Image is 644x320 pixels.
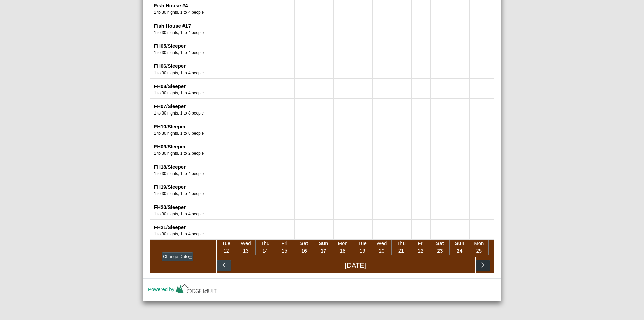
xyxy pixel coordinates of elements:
div: Number of Guests [154,231,217,237]
li: Mon [333,240,353,255]
li: Tue [217,240,236,255]
li: Fri [275,240,294,255]
span: 16 [301,248,307,254]
div: Fish House #17 [154,22,217,30]
div: FH19/Sleeper [154,183,217,191]
span: 14 [262,248,268,254]
span: 15 [282,248,287,254]
div: FH08/Sleeper [154,83,217,90]
div: FH18/Sleeper [154,163,217,171]
div: FH05/Sleeper [154,42,217,50]
li: Sun [450,240,469,255]
svg: calendar [189,256,192,259]
li: Wed [236,240,256,255]
svg: chevron left [221,262,227,268]
div: Number of Guests [154,30,217,36]
div: Number of Guests [154,90,217,96]
div: [DATE] [235,257,476,273]
li: Mon [469,240,489,255]
img: lv-small.ca335149.png [174,282,218,297]
div: Number of Guests [154,110,217,116]
span: 20 [379,248,385,254]
li: Thu [392,240,411,255]
span: 13 [243,248,249,254]
li: Wed [372,240,392,255]
span: 18 [340,248,346,254]
li: Sat [430,240,450,255]
div: FH09/Sleeper [154,143,217,151]
div: FH21/Sleeper [154,224,217,231]
div: Number of Guests [154,211,217,217]
span: 21 [398,248,404,254]
span: 25 [476,248,482,254]
span: 22 [418,248,424,254]
div: FH20/Sleeper [154,203,217,211]
div: FH10/Sleeper [154,123,217,131]
button: chevron right [476,260,490,272]
div: FH07/Sleeper [154,103,217,110]
div: Number of Guests [154,9,217,15]
span: 17 [321,248,326,254]
li: Sat [294,240,314,255]
span: 19 [360,248,365,254]
button: Change Datecalendar [162,252,193,261]
span: 24 [457,248,463,254]
li: Thu [256,240,275,255]
li: Tue [353,240,372,255]
div: Fish House #4 [154,2,217,10]
a: Powered by [148,286,218,292]
div: FH06/Sleeper [154,62,217,70]
svg: chevron right [480,262,486,268]
div: Number of Guests [154,130,217,136]
div: Number of Guests [154,150,217,156]
div: Number of Guests [154,50,217,56]
li: Fri [411,240,431,255]
div: Number of Guests [154,191,217,197]
button: chevron left [217,260,231,272]
span: 23 [437,248,443,254]
li: Sun [314,240,333,255]
span: 12 [223,248,229,254]
div: Number of Guests [154,171,217,177]
div: Number of Guests [154,70,217,76]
